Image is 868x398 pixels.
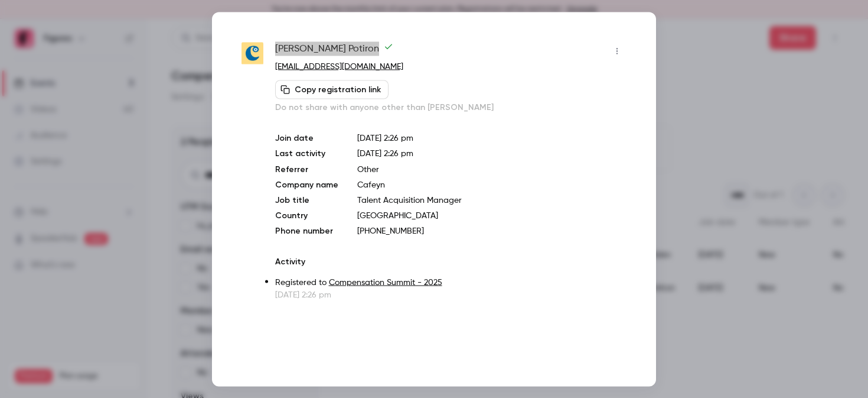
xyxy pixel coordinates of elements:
[275,41,393,60] span: [PERSON_NAME] Potiron
[275,209,338,221] p: Country
[357,194,626,206] p: Talent Acquisition Manager
[275,80,389,99] button: Copy registration link
[275,101,626,113] p: Do not share with anyone other than [PERSON_NAME]
[357,225,626,237] p: [PHONE_NUMBER]
[275,225,338,237] p: Phone number
[357,149,413,157] span: [DATE] 2:26 pm
[275,132,338,144] p: Join date
[357,163,626,175] p: Other
[357,179,626,190] p: Cafeyn
[275,289,626,300] p: [DATE] 2:26 pm
[275,147,338,160] p: Last activity
[275,163,338,175] p: Referrer
[275,255,626,267] p: Activity
[357,209,626,221] p: [GEOGRAPHIC_DATA]
[275,194,338,206] p: Job title
[329,278,442,286] a: Compensation Summit - 2025
[275,62,403,70] a: [EMAIL_ADDRESS][DOMAIN_NAME]
[242,43,263,64] img: cafeyn.co
[275,179,338,190] p: Company name
[275,276,626,289] p: Registered to
[357,132,626,144] p: [DATE] 2:26 pm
